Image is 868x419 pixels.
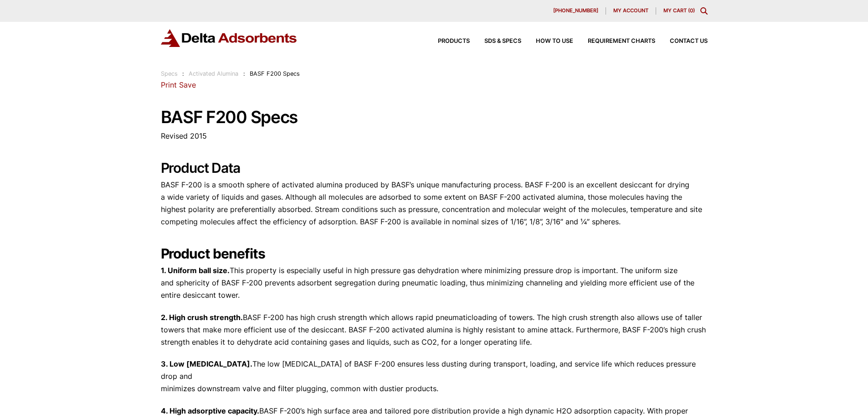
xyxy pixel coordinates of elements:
[161,179,708,228] p: BASF F-200 is a smooth sphere of activated alumina produced by BASF’s unique manufacturing proces...
[521,38,573,44] a: How to Use
[546,7,606,15] a: [PHONE_NUMBER]
[161,108,708,127] h1: BASF F200 Specs
[423,38,470,44] a: Products
[700,7,708,15] div: Toggle Modal Content
[553,8,598,13] span: [PHONE_NUMBER]
[161,130,708,142] p: Revised 2015
[161,264,708,302] p: This property is especially useful in high pressure gas dehydration where minimizing pressure dro...
[470,38,521,44] a: SDS & SPECS
[161,358,708,395] p: The low [MEDICAL_DATA] of BASF F-200 ensures less dusting during transport, loading, and service ...
[189,70,238,77] a: Activated Alumina
[690,7,693,14] span: 0
[573,38,655,44] a: Requirement Charts
[161,311,708,349] p: BASF F-200 has high crush strength which allows rapid pneumaticloading of towers. The high crush ...
[161,266,230,275] strong: 1. Uniform ball size.
[161,80,177,89] a: Print
[655,38,708,44] a: Contact Us
[670,38,708,44] span: Contact Us
[243,70,245,77] span: :
[250,70,300,77] span: BASF F200 Specs
[161,406,259,415] strong: 4. High adsorptive capacity.
[613,8,648,13] span: My account
[161,70,178,77] a: Specs
[182,70,184,77] span: :
[663,7,695,14] a: My Cart (0)
[179,80,196,89] a: Save
[161,359,252,368] strong: 3. Low [MEDICAL_DATA].
[161,245,265,262] strong: Product benefits
[161,29,298,47] img: Delta Adsorbents
[161,313,243,322] strong: 2. High crush strength.
[536,38,573,44] span: How to Use
[606,7,656,15] a: My account
[438,38,470,44] span: Products
[484,38,521,44] span: SDS & SPECS
[161,160,708,176] h2: Product Data
[588,38,655,44] span: Requirement Charts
